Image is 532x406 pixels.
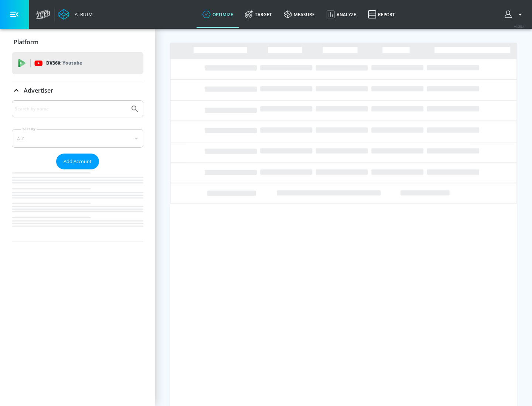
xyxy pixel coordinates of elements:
a: Target [239,1,278,28]
nav: list of Advertiser [12,169,143,241]
a: Atrium [58,9,93,20]
span: v 4.25.4 [514,24,525,28]
a: Analyze [321,1,362,28]
input: Search by name [15,104,127,114]
div: A-Z [12,129,143,148]
span: Add Account [64,157,92,166]
div: Advertiser [12,100,143,241]
div: Advertiser [12,80,143,101]
p: Advertiser [24,86,53,94]
a: measure [278,1,321,28]
p: DV360: [46,59,82,67]
button: Add Account [56,154,99,169]
p: Platform [14,38,38,46]
a: Report [362,1,401,28]
div: Atrium [72,11,93,18]
div: Platform [12,32,143,52]
a: optimize [197,1,239,28]
div: DV360: Youtube [12,52,143,74]
p: Youtube [62,59,82,67]
label: Sort By [21,127,37,131]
